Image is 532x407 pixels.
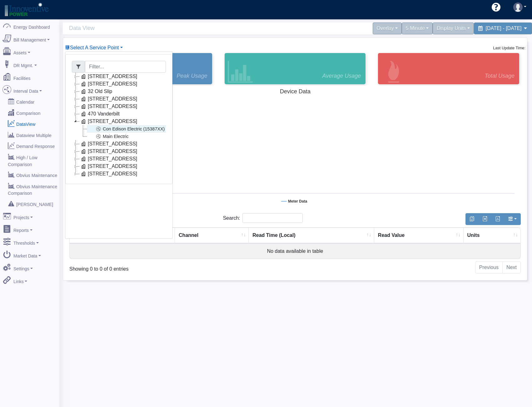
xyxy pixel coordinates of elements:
[402,22,433,34] div: 5 Minute
[70,243,520,259] td: No data available in table
[486,26,522,31] span: [DATE] - [DATE]
[79,73,138,80] a: [STREET_ADDRESS]
[79,95,138,103] a: [STREET_ADDRESS]
[491,213,504,225] button: Generate PDF
[72,73,166,80] li: [STREET_ADDRESS]
[322,72,361,80] span: Average Usage
[280,88,311,95] tspan: Device Data
[79,118,138,125] a: [STREET_ADDRESS]
[72,170,166,178] li: [STREET_ADDRESS]
[79,80,138,88] a: [STREET_ADDRESS]
[504,213,521,225] button: Show/Hide Columns
[288,199,307,203] tspan: Meter Data
[72,61,85,73] span: Filter
[69,261,252,273] div: Showing 0 to 0 of 0 entries
[79,125,166,133] li: Con Edison Electric (15387XX)
[72,155,166,163] li: [STREET_ADDRESS]
[79,163,138,170] a: [STREET_ADDRESS]
[79,170,138,178] a: [STREET_ADDRESS]
[249,228,374,243] th: Read Time (Local) : activate to sort column ascending
[79,155,138,163] a: [STREET_ADDRESS]
[65,45,123,50] a: Select A Service Point
[223,213,303,223] label: Search:
[242,213,303,223] input: Search:
[493,46,525,50] small: Last Update Time:
[85,61,166,73] input: Filter
[65,51,173,239] div: Select A Service Point
[485,72,515,80] span: Total Usage
[79,88,113,95] a: 32 Old Slip
[465,213,479,225] button: Copy to clipboard
[464,228,521,243] th: Units : activate to sort column ascending
[513,2,523,12] img: user-3.svg
[72,118,166,140] li: [STREET_ADDRESS]
[72,95,166,103] li: [STREET_ADDRESS]
[79,110,121,118] a: 470 Vanderbilt
[72,88,166,95] li: 32 Old Slip
[433,22,474,34] div: Display Units
[70,45,119,50] span: Device List
[373,22,402,34] div: Overlay
[374,228,464,243] th: Read Value : activate to sort column ascending
[87,125,166,133] a: Con Edison Electric (15387XX)
[72,148,166,155] li: [STREET_ADDRESS]
[79,133,166,140] li: Main Electric
[79,103,138,110] a: [STREET_ADDRESS]
[72,110,166,118] li: 470 Vanderbilt
[177,72,207,80] span: Peak Usage
[175,228,249,243] th: Channel : activate to sort column ascending
[72,103,166,110] li: [STREET_ADDRESS]
[79,140,138,148] a: [STREET_ADDRESS]
[72,80,166,88] li: [STREET_ADDRESS]
[79,148,138,155] a: [STREET_ADDRESS]
[72,140,166,148] li: [STREET_ADDRESS]
[478,213,491,225] button: Export to Excel
[72,163,166,170] li: [STREET_ADDRESS]
[87,133,130,140] a: Main Electric
[69,22,298,34] span: Data View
